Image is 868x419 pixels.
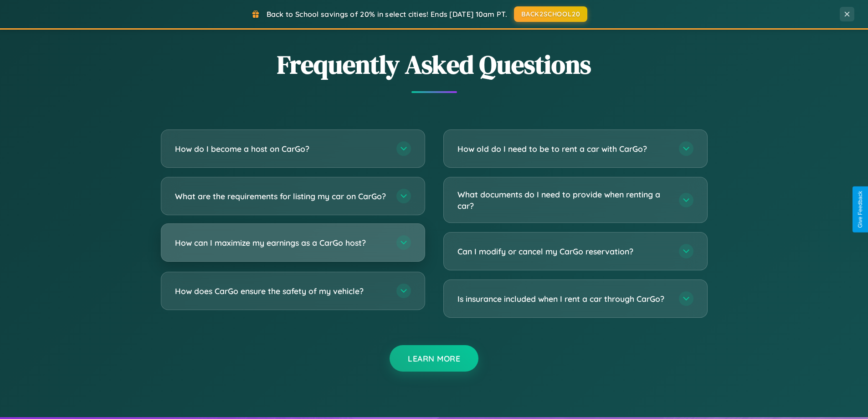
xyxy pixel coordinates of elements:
button: Learn More [390,345,478,372]
h3: What are the requirements for listing my car on CarGo? [175,191,387,202]
h3: What documents do I need to provide when renting a car? [457,189,670,211]
h3: Is insurance included when I rent a car through CarGo? [457,293,670,305]
h3: Can I modify or cancel my CarGo reservation? [457,246,670,257]
span: Back to School savings of 20% in select cities! Ends [DATE] 10am PT. [267,10,507,19]
h3: How does CarGo ensure the safety of my vehicle? [175,285,387,297]
h2: Frequently Asked Questions [161,47,708,82]
button: BACK2SCHOOL20 [514,6,587,22]
div: Give Feedback [857,191,863,228]
h3: How do I become a host on CarGo? [175,143,387,155]
h3: How can I maximize my earnings as a CarGo host? [175,237,387,248]
h3: How old do I need to be to rent a car with CarGo? [457,143,670,155]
